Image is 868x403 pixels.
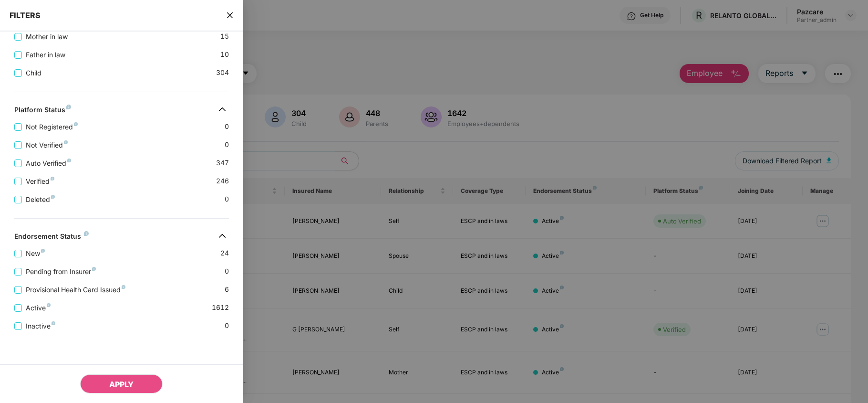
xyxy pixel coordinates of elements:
[14,232,89,244] div: Endorsement Status
[41,249,45,253] img: svg+xml;base64,PHN2ZyB4bWxucz0iaHR0cDovL3d3dy53My5vcmcvMjAwMC9zdmciIHdpZHRoPSI4IiBoZWlnaHQ9IjgiIH...
[216,158,229,169] span: 347
[225,121,229,132] span: 0
[22,248,49,259] span: New
[64,140,68,144] img: svg+xml;base64,PHN2ZyB4bWxucz0iaHR0cDovL3d3dy53My5vcmcvMjAwMC9zdmciIHdpZHRoPSI4IiBoZWlnaHQ9IjgiIH...
[67,159,71,162] img: svg+xml;base64,PHN2ZyB4bWxucz0iaHR0cDovL3d3dy53My5vcmcvMjAwMC9zdmciIHdpZHRoPSI4IiBoZWlnaHQ9IjgiIH...
[22,50,69,60] span: Father in law
[22,285,129,295] span: Provisional Health Card Issued
[220,49,229,60] span: 10
[22,194,59,205] span: Deleted
[22,68,45,78] span: Child
[14,106,71,117] div: Platform Status
[212,302,229,313] span: 1612
[22,176,58,187] span: Verified
[52,321,55,325] img: svg+xml;base64,PHN2ZyB4bWxucz0iaHR0cDovL3d3dy53My5vcmcvMjAwMC9zdmciIHdpZHRoPSI4IiBoZWlnaHQ9IjgiIH...
[22,266,100,277] span: Pending from Insurer
[22,321,59,331] span: Inactive
[225,320,229,331] span: 0
[47,303,51,307] img: svg+xml;base64,PHN2ZyB4bWxucz0iaHR0cDovL3d3dy53My5vcmcvMjAwMC9zdmciIHdpZHRoPSI4IiBoZWlnaHQ9IjgiIH...
[51,177,54,180] img: svg+xml;base64,PHN2ZyB4bWxucz0iaHR0cDovL3d3dy53My5vcmcvMjAwMC9zdmciIHdpZHRoPSI4IiBoZWlnaHQ9IjgiIH...
[10,11,41,20] span: FILTERS
[109,380,134,389] span: APPLY
[215,102,230,117] img: svg+xml;base64,PHN2ZyB4bWxucz0iaHR0cDovL3d3dy53My5vcmcvMjAwMC9zdmciIHdpZHRoPSIzMiIgaGVpZ2h0PSIzMi...
[225,266,229,277] span: 0
[22,122,82,132] span: Not Registered
[122,285,125,289] img: svg+xml;base64,PHN2ZyB4bWxucz0iaHR0cDovL3d3dy53My5vcmcvMjAwMC9zdmciIHdpZHRoPSI4IiBoZWlnaHQ9IjgiIH...
[225,139,229,150] span: 0
[74,122,78,126] img: svg+xml;base64,PHN2ZyB4bWxucz0iaHR0cDovL3d3dy53My5vcmcvMjAwMC9zdmciIHdpZHRoPSI4IiBoZWlnaHQ9IjgiIH...
[220,248,229,259] span: 24
[220,31,229,42] span: 15
[84,231,89,236] img: svg+xml;base64,PHN2ZyB4bWxucz0iaHR0cDovL3d3dy53My5vcmcvMjAwMC9zdmciIHdpZHRoPSI4IiBoZWlnaHQ9IjgiIH...
[225,284,229,295] span: 6
[80,374,163,393] button: APPLY
[66,105,71,109] img: svg+xml;base64,PHN2ZyB4bWxucz0iaHR0cDovL3d3dy53My5vcmcvMjAwMC9zdmciIHdpZHRoPSI4IiBoZWlnaHQ9IjgiIH...
[225,194,229,205] span: 0
[92,267,96,271] img: svg+xml;base64,PHN2ZyB4bWxucz0iaHR0cDovL3d3dy53My5vcmcvMjAwMC9zdmciIHdpZHRoPSI4IiBoZWlnaHQ9IjgiIH...
[22,140,72,150] span: Not Verified
[22,32,72,42] span: Mother in law
[51,195,55,199] img: svg+xml;base64,PHN2ZyB4bWxucz0iaHR0cDovL3d3dy53My5vcmcvMjAwMC9zdmciIHdpZHRoPSI4IiBoZWlnaHQ9IjgiIH...
[216,67,229,78] span: 304
[215,228,230,244] img: svg+xml;base64,PHN2ZyB4bWxucz0iaHR0cDovL3d3dy53My5vcmcvMjAwMC9zdmciIHdpZHRoPSIzMiIgaGVpZ2h0PSIzMi...
[226,11,234,20] span: close
[216,176,229,187] span: 246
[22,158,75,169] span: Auto Verified
[22,303,54,313] span: Active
